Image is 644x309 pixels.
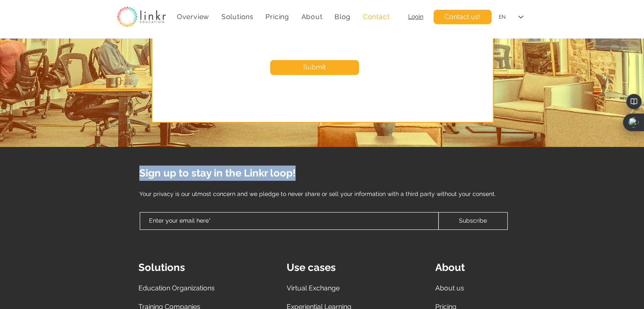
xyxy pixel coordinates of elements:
[334,13,351,21] span: Blog
[265,13,289,21] span: Pricing
[438,212,508,230] button: Subscribe
[297,8,327,25] div: About
[493,8,529,27] div: Language Selector: English
[435,261,465,273] span: About
[117,6,166,27] img: linkr_logo_transparentbg.png
[301,13,322,21] span: About
[138,261,185,273] span: Solutions
[173,8,214,25] a: Overview
[459,217,487,225] span: Subscribe
[434,10,492,24] a: Contact us!
[261,8,293,25] a: Pricing
[287,284,340,292] a: Virtual Exchange
[177,13,209,21] span: Overview
[140,212,439,230] input: Enter your email here*
[138,284,215,292] a: Education Organizations
[287,261,336,273] span: Use cases
[265,23,364,48] iframe: reCAPTCHA
[221,13,254,21] span: Solutions
[303,63,326,72] span: Submit
[499,14,506,21] div: EN
[445,12,480,22] span: Contact us!
[217,8,258,25] div: Solutions
[139,167,296,179] span: Sign up to stay in the Linkr loop!
[139,190,496,197] span: Your privacy is our utmost concern and we pledge to never share or sell your information with a t...
[435,284,464,292] a: About us
[408,13,423,20] a: Login
[173,8,394,25] nav: Site
[330,8,355,25] a: Blog
[363,13,390,21] span: Contact
[358,8,394,25] a: Contact
[270,60,359,75] button: Submit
